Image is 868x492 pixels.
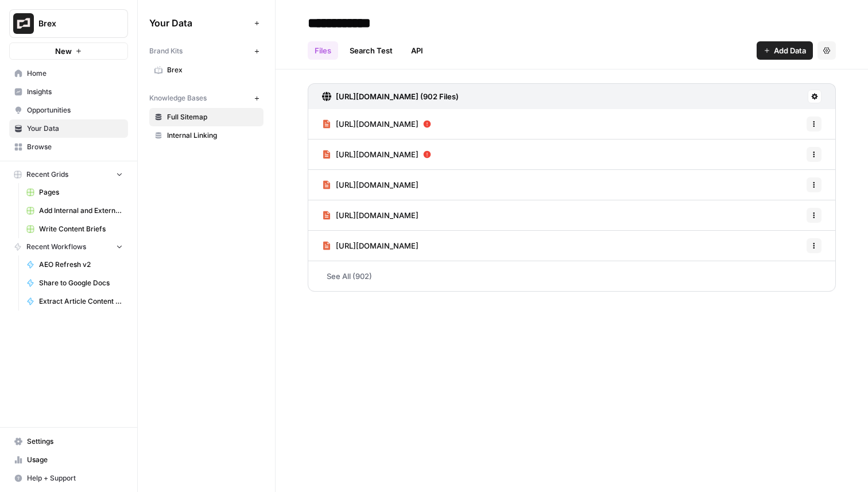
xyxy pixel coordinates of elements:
[9,166,128,183] button: Recent Grids
[9,432,128,451] a: Settings
[167,130,258,141] span: Internal Linking
[26,169,68,180] span: Recent Grids
[13,13,34,34] img: Brex Logo
[27,436,123,447] span: Settings
[27,142,123,152] span: Browse
[9,64,128,83] a: Home
[55,45,72,57] span: New
[149,126,263,145] a: Internal Linking
[9,83,128,101] a: Insights
[9,42,128,60] button: New
[322,84,459,109] a: [URL][DOMAIN_NAME] (902 Files)
[336,210,418,221] span: [URL][DOMAIN_NAME]
[21,220,128,238] a: Write Content Briefs
[757,41,813,60] button: Add Data
[336,240,418,251] span: [URL][DOMAIN_NAME]
[21,202,128,220] a: Add Internal and External Links
[9,469,128,487] button: Help + Support
[774,45,806,56] span: Add Data
[149,16,250,30] span: Your Data
[39,206,123,216] span: Add Internal and External Links
[21,292,128,311] a: Extract Article Content v.2
[9,238,128,255] button: Recent Workflows
[149,61,263,79] a: Brex
[322,170,418,200] a: [URL][DOMAIN_NAME]
[27,473,123,483] span: Help + Support
[9,451,128,469] a: Usage
[38,18,108,29] span: Brex
[27,123,123,134] span: Your Data
[336,179,418,191] span: [URL][DOMAIN_NAME]
[322,109,431,139] a: [URL][DOMAIN_NAME]
[167,65,258,75] span: Brex
[149,46,183,56] span: Brand Kits
[27,105,123,115] span: Opportunities
[308,261,836,291] a: See All (902)
[26,242,86,252] span: Recent Workflows
[336,118,418,130] span: [URL][DOMAIN_NAME]
[39,296,123,307] span: Extract Article Content v.2
[322,200,418,230] a: [URL][DOMAIN_NAME]
[21,255,128,274] a: AEO Refresh v2
[308,41,338,60] a: Files
[9,119,128,138] a: Your Data
[39,187,123,197] span: Pages
[39,224,123,234] span: Write Content Briefs
[39,278,123,288] span: Share to Google Docs
[322,231,418,261] a: [URL][DOMAIN_NAME]
[336,149,418,160] span: [URL][DOMAIN_NAME]
[9,101,128,119] a: Opportunities
[404,41,430,60] a: API
[21,274,128,292] a: Share to Google Docs
[9,9,128,38] button: Workspace: Brex
[27,87,123,97] span: Insights
[322,140,431,169] a: [URL][DOMAIN_NAME]
[167,112,258,122] span: Full Sitemap
[149,93,207,103] span: Knowledge Bases
[9,138,128,156] a: Browse
[39,259,123,270] span: AEO Refresh v2
[149,108,263,126] a: Full Sitemap
[343,41,400,60] a: Search Test
[27,455,123,465] span: Usage
[336,91,459,102] h3: [URL][DOMAIN_NAME] (902 Files)
[27,68,123,79] span: Home
[21,183,128,202] a: Pages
